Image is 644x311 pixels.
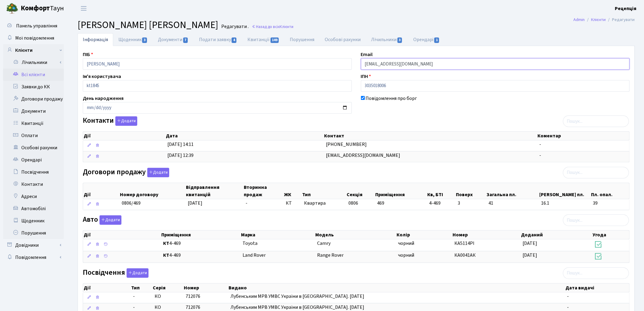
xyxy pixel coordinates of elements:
[163,240,238,247] span: 4-469
[520,231,592,239] th: Доданий
[315,231,396,239] th: Модель
[78,18,218,32] span: [PERSON_NAME] [PERSON_NAME]
[243,183,283,199] th: Вторинна продаж
[302,183,346,199] th: Тип
[523,240,537,247] span: [DATE]
[230,293,364,300] span: Лубенським МРВ УМВС України в [GEOGRAPHIC_DATA]. [DATE]
[591,16,606,23] a: Клієнти
[377,200,384,207] span: 469
[3,69,64,81] a: Всі клієнти
[3,166,64,178] a: Посвідчення
[98,214,121,225] a: Додати
[133,293,150,300] span: -
[320,33,366,46] a: Особові рахунки
[3,215,64,227] a: Щоденник
[326,141,367,148] span: [PHONE_NUMBER]
[78,33,113,46] a: Інформація
[3,129,64,142] a: Оплати
[398,240,415,247] span: чорний
[16,23,57,29] span: Панель управління
[113,33,153,46] a: Щоденник
[21,3,50,13] b: Комфорт
[346,183,375,199] th: Секція
[429,200,453,207] span: 4-469
[3,203,64,215] a: Автомобілі
[563,115,629,127] input: Пошук...
[3,154,64,166] a: Орендарі
[188,200,202,207] span: [DATE]
[83,132,165,140] th: Дії
[366,33,408,46] a: Лічильники
[3,117,64,129] a: Квитанції
[563,214,629,226] input: Пошук...
[83,268,149,278] label: Посвідчення
[186,304,200,311] span: 712076
[161,231,240,239] th: Приміщення
[147,168,169,177] button: Договори продажу
[565,13,644,26] nav: breadcrumb
[567,304,569,311] span: -
[155,293,161,300] span: КО
[286,200,299,207] span: КТ
[452,231,520,239] th: Номер
[252,24,293,30] a: Назад до всіхКлієнти
[165,132,324,140] th: Дата
[396,231,452,239] th: Колір
[540,141,541,148] span: -
[183,284,228,292] th: Номер
[563,267,629,279] input: Пошук...
[125,267,149,278] a: Додати
[122,200,141,207] span: 0806/469
[228,284,565,292] th: Видано
[458,200,484,207] span: 3
[271,37,279,43] span: 149
[348,200,358,207] span: 0806
[76,3,91,13] button: Переключити навігацію
[593,200,627,207] span: 39
[168,141,194,148] span: [DATE] 14:11
[83,183,119,199] th: Дії
[3,32,64,44] a: Мої повідомлення
[317,240,331,247] span: Camry
[565,284,629,292] th: Дата видачі
[183,37,188,43] span: 7
[83,73,121,80] label: Ім'я користувача
[326,152,400,159] span: [EMAIL_ADDRESS][DOMAIN_NAME]
[83,116,137,126] label: Контакти
[3,44,64,56] a: Клієнти
[454,240,474,247] span: КА5114РІ
[366,95,417,102] label: Повідомлення про борг
[615,5,637,12] b: Рецепція
[83,231,161,239] th: Дії
[361,73,371,80] label: ІПН
[375,183,427,199] th: Приміщення
[3,178,64,190] a: Контакти
[142,37,147,43] span: 3
[537,132,630,140] th: Коментар
[83,284,131,292] th: Дії
[3,190,64,203] a: Адреси
[153,33,194,46] a: Документи
[3,20,64,32] a: Панель управління
[6,2,18,15] img: logo.png
[563,167,629,178] input: Пошук...
[3,239,64,251] a: Довідники
[114,115,137,126] a: Додати
[486,183,539,199] th: Загальна пл.
[523,252,537,259] span: [DATE]
[185,183,243,199] th: Відправлення квитанцій
[539,183,591,199] th: [PERSON_NAME] пл.
[100,215,121,225] button: Авто
[408,33,445,46] a: Орендарі
[7,56,64,69] a: Лічильники
[3,251,64,263] a: Повідомлення
[567,293,569,300] span: -
[615,5,637,12] a: Рецепція
[285,33,320,46] a: Порушення
[243,252,266,259] span: Land Rover
[454,252,476,259] span: КА0041АК
[324,132,537,140] th: Контакт
[606,16,635,23] li: Редагувати
[3,105,64,117] a: Документи
[230,304,364,311] span: Лубенським МРВ УМВС України в [GEOGRAPHIC_DATA]. [DATE]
